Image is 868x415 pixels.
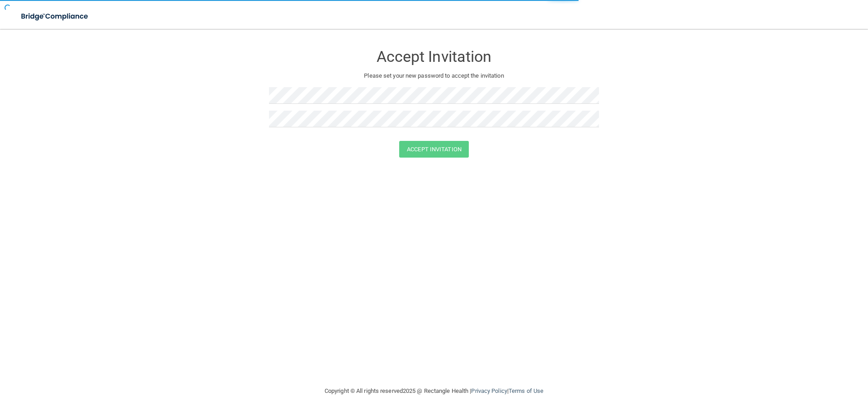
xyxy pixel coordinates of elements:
[471,387,507,394] a: Privacy Policy
[269,48,599,65] h3: Accept Invitation
[14,7,97,26] img: bridge_compliance_login_screen.278c3ca4.svg
[399,141,469,158] button: Accept Invitation
[509,387,543,394] a: Terms of Use
[269,377,599,406] div: Copyright © All rights reserved 2025 @ Rectangle Health | |
[276,70,592,81] p: Please set your new password to accept the invitation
